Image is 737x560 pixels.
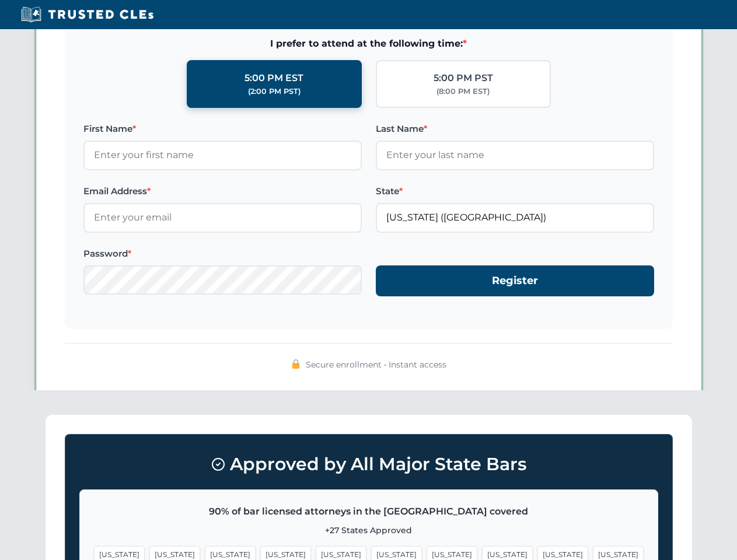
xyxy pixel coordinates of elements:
[79,449,658,480] h3: Approved by All Major State Bars
[434,71,493,86] div: 5:00 PM PST
[376,122,654,136] label: Last Name
[83,184,362,198] label: Email Address
[436,86,490,97] div: (8:00 PM EST)
[83,141,362,170] input: Enter your first name
[18,6,157,23] img: Trusted CLEs
[376,184,654,198] label: State
[83,247,362,261] label: Password
[376,265,654,296] button: Register
[94,504,644,519] p: 90% of bar licensed attorneys in the [GEOGRAPHIC_DATA] covered
[94,524,644,537] p: +27 States Approved
[83,122,362,136] label: First Name
[376,141,654,170] input: Enter your last name
[291,359,301,369] img: 🔒
[306,358,446,371] span: Secure enrollment • Instant access
[83,36,654,51] span: I prefer to attend at the following time:
[376,203,654,232] input: Florida (FL)
[83,203,362,232] input: Enter your email
[244,71,303,86] div: 5:00 PM EST
[248,86,301,97] div: (2:00 PM PST)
